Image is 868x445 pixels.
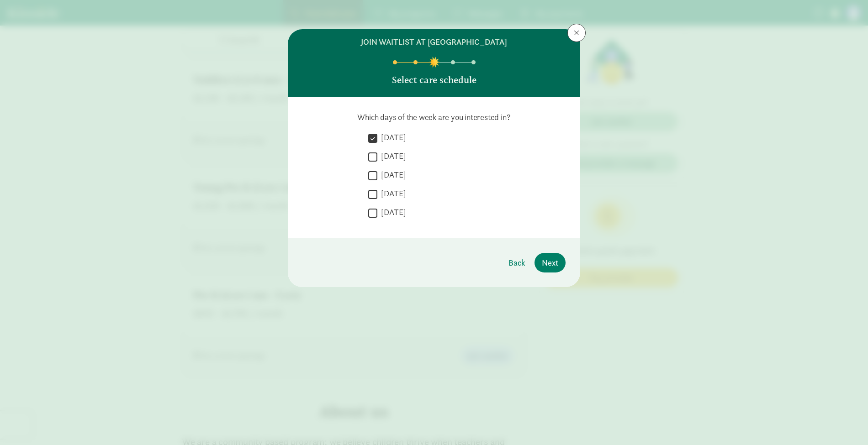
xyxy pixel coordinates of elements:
p: Which days of the week are you interested in? [302,112,566,123]
label: [DATE] [377,207,406,218]
label: [DATE] [377,169,406,180]
label: [DATE] [377,132,406,143]
p: Select care schedule [392,73,476,86]
label: [DATE] [377,188,406,199]
label: [DATE] [377,151,406,162]
span: Next [542,257,558,269]
h6: join waitlist at [GEOGRAPHIC_DATA] [361,37,507,47]
span: Back [508,257,525,269]
button: Back [501,253,533,272]
button: Next [535,253,566,272]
